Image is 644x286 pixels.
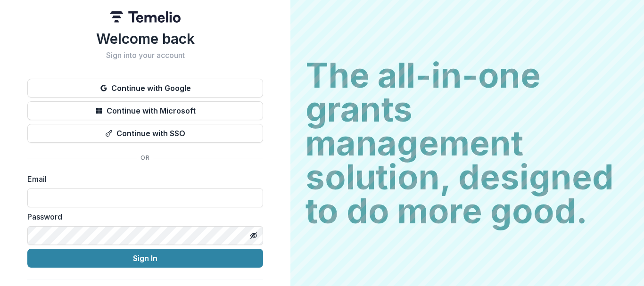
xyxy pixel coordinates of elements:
[27,79,263,98] button: Continue with Google
[246,228,261,243] button: Toggle password visibility
[27,51,263,60] h2: Sign into your account
[27,173,257,185] label: Email
[110,11,181,23] img: Temelio
[27,101,263,120] button: Continue with Microsoft
[27,249,263,268] button: Sign In
[27,30,263,47] h1: Welcome back
[27,211,257,222] label: Password
[27,124,263,143] button: Continue with SSO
